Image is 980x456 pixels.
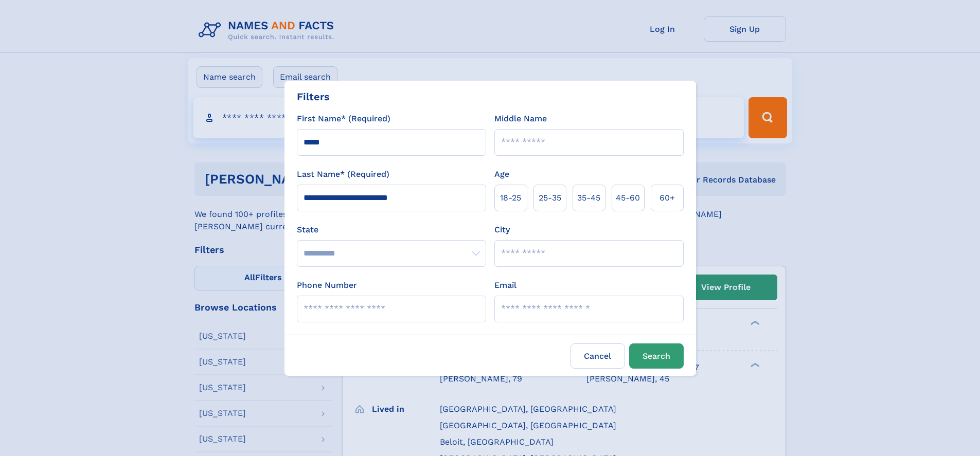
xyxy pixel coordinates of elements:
[500,192,521,204] span: 18‑25
[297,89,330,104] div: Filters
[629,343,684,369] button: Search
[660,192,675,204] span: 60+
[577,192,600,204] span: 35‑45
[494,168,509,180] label: Age
[297,224,486,236] label: State
[494,279,516,291] label: Email
[297,279,357,291] label: Phone Number
[494,224,510,236] label: City
[616,192,640,204] span: 45‑60
[297,113,390,125] label: First Name* (Required)
[571,343,625,369] label: Cancel
[297,168,389,180] label: Last Name* (Required)
[539,192,561,204] span: 25‑35
[494,113,547,125] label: Middle Name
